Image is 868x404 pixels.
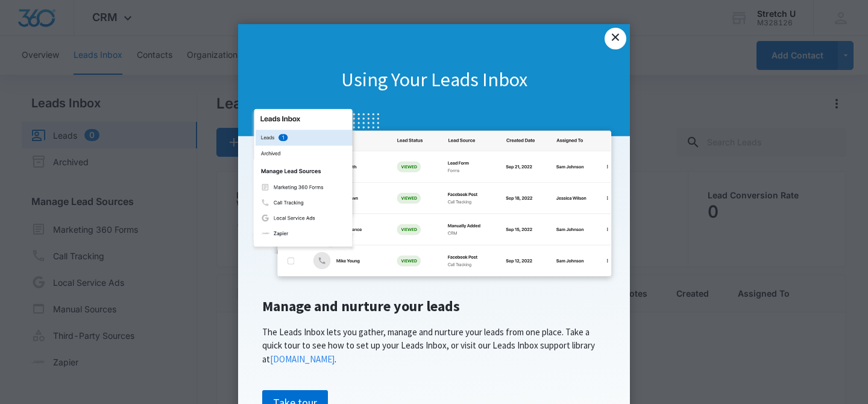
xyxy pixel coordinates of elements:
span: The Leads Inbox lets you gather, manage and nurture your leads from one place. Take a quick tour ... [262,326,595,365]
h1: Using Your Leads Inbox [238,68,630,93]
a: Close modal [605,28,626,49]
span: Manage and nurture your leads [262,297,460,315]
a: [DOMAIN_NAME] [270,353,335,365]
